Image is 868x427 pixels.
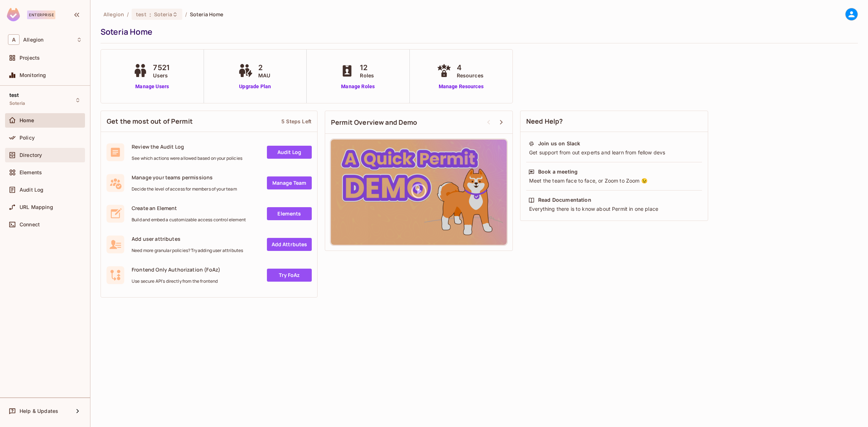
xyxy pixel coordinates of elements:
[20,72,46,78] span: Monitoring
[132,155,242,161] span: See which actions were allowed based on your policies
[267,269,312,282] a: Try FoAz
[360,72,374,79] span: Roles
[132,186,237,192] span: Decide the level of access for members of your team
[132,235,243,242] span: Add user attributes
[132,143,242,150] span: Review the Audit Log
[7,8,20,21] img: SReyMgAAAABJRU5ErkJggg==
[107,117,193,126] span: Get the most out of Permit
[153,62,169,73] span: 7521
[20,408,58,414] span: Help & Updates
[27,10,55,19] div: Enterprise
[20,187,43,193] span: Audit Log
[131,83,173,90] a: Manage Users
[20,204,53,210] span: URL Mapping
[20,152,42,158] span: Directory
[132,278,220,284] span: Use secure API's directly from the frontend
[20,135,35,141] span: Policy
[338,83,378,90] a: Manage Roles
[154,11,172,18] span: Soteria
[360,62,374,73] span: 12
[528,205,700,213] div: Everything there is to know about Permit in one place
[538,140,580,147] div: Join us on Slack
[101,26,854,37] div: Soteria Home
[528,177,700,184] div: Meet the team face to face, or Zoom to Zoom 😉
[8,34,20,45] span: A
[528,149,700,156] div: Get support from out experts and learn from fellow devs
[9,101,25,106] span: Soteria
[258,72,270,79] span: MAU
[457,62,484,73] span: 4
[132,266,220,273] span: Frontend Only Authorization (FoAz)
[457,72,484,79] span: Resources
[149,12,152,17] span: :
[331,118,417,127] span: Permit Overview and Demo
[132,174,237,181] span: Manage your teams permissions
[281,118,311,125] div: 5 Steps Left
[258,62,270,73] span: 2
[267,176,312,189] a: Manage Team
[20,222,40,227] span: Connect
[237,83,274,90] a: Upgrade Plan
[267,207,312,220] a: Elements
[267,238,312,251] a: Add Attrbutes
[185,11,187,18] li: /
[23,37,43,43] span: Workspace: Allegion
[20,55,40,61] span: Projects
[538,196,591,204] div: Read Documentation
[153,72,169,79] span: Users
[127,11,129,18] li: /
[132,217,246,223] span: Build and embed a customizable access control element
[526,117,563,126] span: Need Help?
[9,92,19,98] span: test
[132,248,243,253] span: Need more granular policies? Try adding user attributes
[190,11,224,18] span: Soteria Home
[435,83,487,90] a: Manage Resources
[132,205,246,212] span: Create an Element
[267,146,312,159] a: Audit Log
[136,11,146,18] span: test
[538,168,578,175] div: Book a meeting
[20,170,42,175] span: Elements
[20,118,34,123] span: Home
[103,11,124,18] span: the active workspace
